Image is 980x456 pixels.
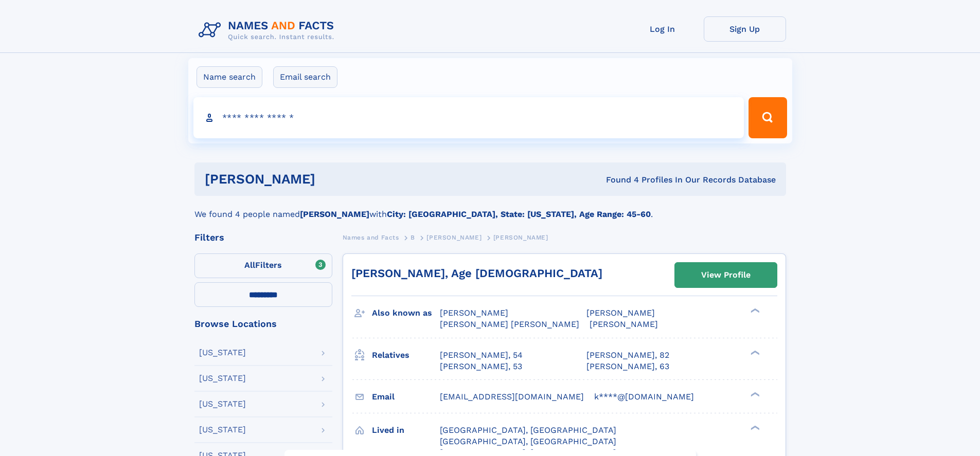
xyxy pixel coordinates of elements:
[372,346,440,364] h3: Relatives
[440,425,616,435] span: [GEOGRAPHIC_DATA], [GEOGRAPHIC_DATA]
[199,400,246,408] div: [US_STATE]
[440,350,523,361] a: [PERSON_NAME], 54
[351,267,602,280] a: [PERSON_NAME], Age [DEMOGRAPHIC_DATA]
[194,253,332,278] label: Filters
[590,319,658,329] span: [PERSON_NAME]
[586,350,669,361] a: [PERSON_NAME], 82
[194,196,786,221] div: We found 4 people named with .
[440,308,508,318] span: [PERSON_NAME]
[244,260,255,270] span: All
[194,233,332,242] div: Filters
[197,66,262,88] label: Name search
[586,308,655,318] span: [PERSON_NAME]
[493,234,548,241] span: [PERSON_NAME]
[193,97,744,138] input: search input
[426,231,482,244] a: [PERSON_NAME]
[343,231,399,244] a: Names and Facts
[199,426,246,434] div: [US_STATE]
[704,16,786,42] a: Sign Up
[194,16,343,44] img: Logo Names and Facts
[387,209,651,219] b: City: [GEOGRAPHIC_DATA], State: [US_STATE], Age Range: 45-60
[675,263,777,287] a: View Profile
[586,361,669,372] a: [PERSON_NAME], 63
[372,422,440,439] h3: Lived in
[749,97,787,138] button: Search Button
[460,174,776,186] div: Found 4 Profiles In Our Records Database
[748,349,760,356] div: ❯
[440,436,616,446] span: [GEOGRAPHIC_DATA], [GEOGRAPHIC_DATA]
[273,66,337,88] label: Email search
[194,319,332,329] div: Browse Locations
[440,361,522,372] a: [PERSON_NAME], 53
[411,234,415,241] span: B
[426,234,482,241] span: [PERSON_NAME]
[701,263,751,287] div: View Profile
[199,374,246,382] div: [US_STATE]
[440,319,579,329] span: [PERSON_NAME] [PERSON_NAME]
[748,307,760,314] div: ❯
[748,424,760,431] div: ❯
[372,304,440,322] h3: Also known as
[300,209,369,219] b: [PERSON_NAME]
[205,173,461,186] h1: [PERSON_NAME]
[372,388,440,406] h3: Email
[621,16,704,42] a: Log In
[440,392,584,402] span: [EMAIL_ADDRESS][DOMAIN_NAME]
[411,231,415,244] a: B
[748,391,760,397] div: ❯
[199,349,246,357] div: [US_STATE]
